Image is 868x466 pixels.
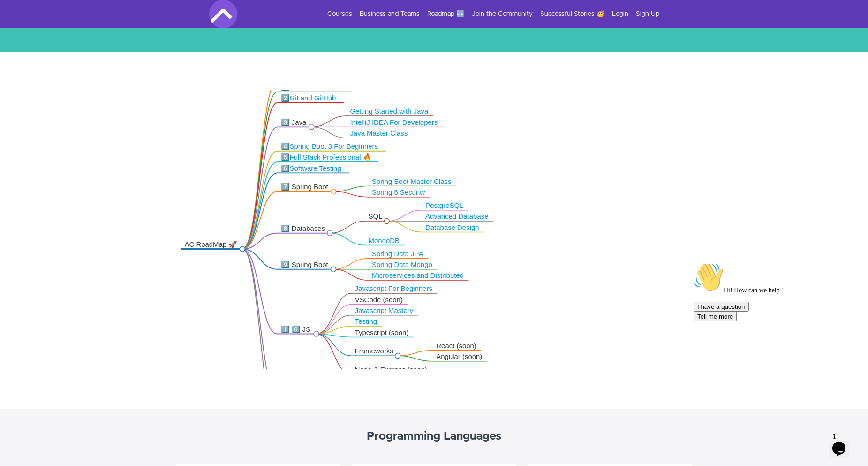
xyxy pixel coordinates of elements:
a: MongoDB [369,237,400,244]
img: :wave: [4,4,34,34]
div: 6️⃣ [281,164,345,173]
div: 5️⃣ [281,153,374,162]
div: Frameworks [355,347,394,356]
div: 9️⃣ Spring Boot [281,260,330,269]
a: Software Testing [290,165,341,172]
a: Business and Teams [360,9,420,19]
a: PostgreSQL [425,202,463,209]
a: Microservices and Distributed [372,272,464,279]
a: Java Master Class [350,130,408,137]
a: IntelliJ IDEA For Developers [350,119,438,126]
a: Courses [327,9,352,19]
div: 3️⃣ Java [281,118,308,127]
a: Successful Stories 🥳 [540,9,604,19]
div: VSCode (soon) [355,296,404,305]
div: SQL [369,212,384,221]
div: AC RoadMap 🚀 [185,240,239,249]
strong: Programming Languages [367,431,501,442]
a: Spring Data Mongo [372,261,432,268]
div: 4️⃣ [281,142,382,151]
div: 8️⃣ Databases [281,224,326,233]
iframe: chat widget [690,259,859,424]
a: Full Stack Professional 🔥 [290,153,372,161]
div: 2️⃣ [281,94,340,103]
a: Getting Started with Java [350,107,428,115]
div: React (soon) [436,342,477,351]
div: Angular (soon) [436,352,483,361]
iframe: chat widget [829,428,859,457]
a: Git and GitHub [290,94,336,102]
a: Roadmap 🆕 [427,9,464,19]
a: Database Design [425,224,479,231]
a: Join the Community [472,9,533,19]
a: Javascript Mastery [355,307,414,314]
a: Spring Boot 3 For Beginners [290,143,378,150]
span: Hi! How can we help? [4,28,93,35]
button: Tell me more [4,53,47,63]
a: Testing [355,318,377,325]
div: 👋Hi! How can we help?I have a questionTell me more [4,4,173,63]
a: Spring Data JPA [372,250,423,258]
a: Spring 6 Security [372,189,425,196]
div: Typescript (soon) [355,328,409,337]
div: Node & Express (soon) [355,366,428,374]
a: Javascript For Beginners [355,285,432,292]
a: Sign Up [636,9,659,19]
div: 1️⃣ 0️⃣ JS [281,325,313,334]
a: Login [612,9,628,19]
a: Advanced Database [425,213,489,220]
button: I have a question [4,43,59,53]
div: 7️⃣ Spring Boot [281,183,330,191]
a: Spring Boot Master Class [372,178,451,185]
